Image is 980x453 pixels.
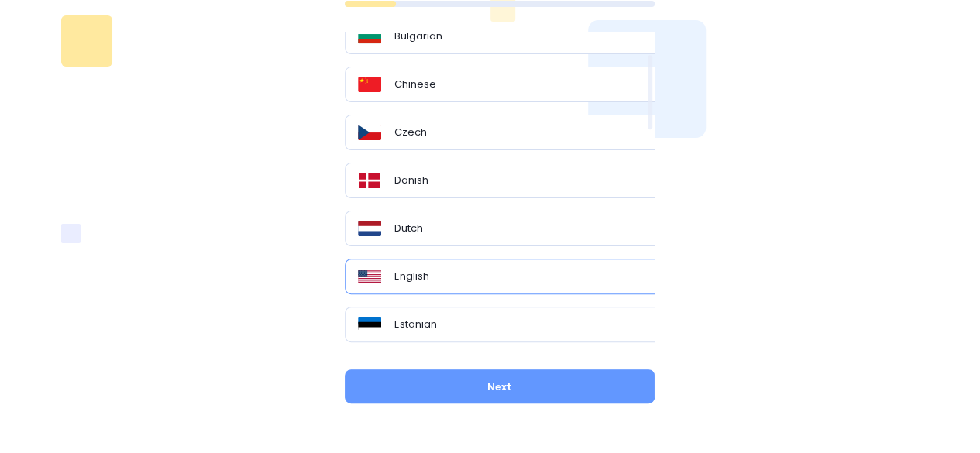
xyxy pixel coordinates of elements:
img: Flag_of_Denmark.svg [358,173,381,188]
button: Next [345,369,655,403]
p: English [394,269,429,284]
img: Flag_of_the_Netherlands.svg [358,221,381,236]
img: Flag_of_Bulgaria.svg [358,29,381,44]
p: Danish [394,173,428,188]
img: Flag_of_the_People%27s_Republic_of_China.svg [358,77,381,92]
p: Dutch [394,221,423,236]
p: Estonian [394,317,437,332]
img: Flag_of_the_United_States.svg [358,269,381,284]
p: Bulgarian [394,29,442,44]
p: Czech [394,125,427,140]
img: Flag_of_the_Czech_Republic.svg [358,125,381,140]
p: Chinese [394,77,436,92]
img: Flag_of_Estonia.svg [358,317,381,332]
